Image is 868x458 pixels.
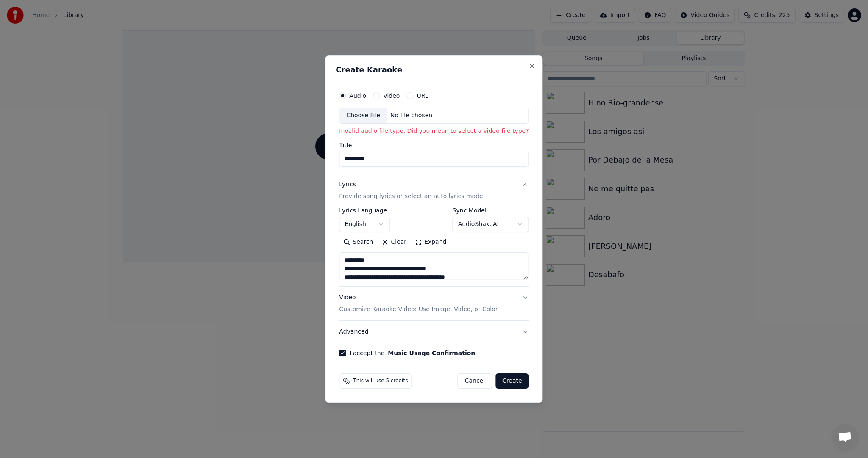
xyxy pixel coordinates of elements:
div: Lyrics [339,180,356,189]
label: Sync Model [453,207,529,213]
button: Advanced [339,321,529,343]
div: Video [339,293,498,314]
div: LyricsProvide song lyrics or select an auto lyrics model [339,207,529,286]
button: VideoCustomize Karaoke Video: Use Image, Video, or Color [339,287,529,320]
h2: Create Karaoke [336,66,532,74]
label: URL [417,93,428,99]
button: LyricsProvide song lyrics or select an auto lyrics model [339,174,529,207]
div: Choose File [339,108,387,123]
p: Customize Karaoke Video: Use Image, Video, or Color [339,305,498,314]
label: Lyrics Language [339,207,390,213]
span: This will use 5 credits [353,378,408,384]
div: No file chosen [387,111,436,120]
label: Audio [349,93,366,99]
button: I accept the [388,350,475,356]
p: Provide song lyrics or select an auto lyrics model [339,192,484,201]
label: Video [383,93,400,99]
button: Cancel [458,373,492,389]
button: Expand [411,235,451,249]
button: Create [495,373,529,389]
label: Title [339,142,529,148]
button: Search [339,235,377,249]
button: Clear [377,235,411,249]
p: Invalid audio file type. Did you mean to select a video file type? [339,127,529,135]
label: I accept the [349,350,475,356]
